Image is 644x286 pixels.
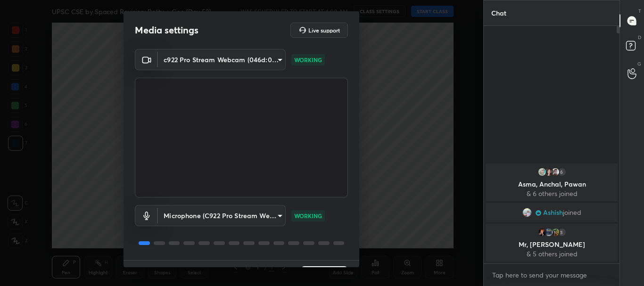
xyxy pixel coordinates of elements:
button: Next [301,266,348,285]
span: Ashish [543,209,563,216]
img: b8e2d71e3750456aa6e9b8fb462bdf00.jpg [537,228,546,237]
p: D [638,34,641,41]
h2: Media settings [135,24,198,36]
div: grid [484,162,620,263]
p: Asma, Anchal, Pawan [492,180,612,188]
p: WORKING [294,56,322,64]
p: & 5 others joined [492,250,612,258]
h5: Live support [308,27,340,33]
img: 3 [550,228,560,237]
p: & 6 others joined [492,190,612,197]
img: f7838e6045a64cb0b5bdb4d5cf7ecc22.jpg [550,167,560,177]
div: 5 [557,228,566,237]
div: c922 Pro Stream Webcam (046d:085c) [158,49,286,70]
img: 023c3cf57870466091aacae4004e5e43.jpg [537,167,546,177]
img: 2543179d21774b688fe335f9b47af86f.jpg [544,228,553,237]
img: 9f68e864e80f4fb08ae34f2bc6a726fb.jpg [544,167,553,177]
div: c922 Pro Stream Webcam (046d:085c) [158,205,286,226]
img: Learner_Badge_champion_ad955741a3.svg [536,210,541,216]
img: b574c2fa76ac4200a7f9b23bc63a4808.jpg [522,208,532,217]
p: WORKING [294,212,322,220]
div: 6 [557,167,566,177]
p: Chat [484,0,514,25]
span: joined [563,209,581,216]
p: Mr, [PERSON_NAME] [492,241,612,248]
p: T [638,8,641,15]
p: G [637,60,641,67]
